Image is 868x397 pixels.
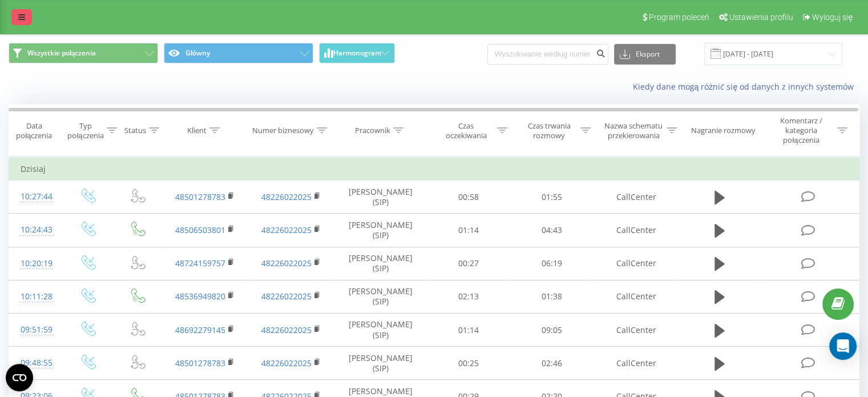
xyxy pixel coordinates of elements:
[333,49,381,57] span: Harmonogram
[175,224,225,235] a: 48506503801
[768,116,834,145] div: Komentarz / kategoria połączenia
[6,364,33,391] button: Open CMP widget
[510,347,593,380] td: 02:46
[604,121,664,141] div: Nazwa schematu przekierowania
[261,291,312,302] a: 48226022025
[334,347,427,380] td: [PERSON_NAME] (SIP)
[175,191,225,202] a: 48501278783
[691,126,756,135] div: Nagranie rozmowy
[510,280,593,313] td: 01:38
[593,247,679,280] td: CallCenter
[261,324,312,335] a: 48226022025
[9,158,859,181] td: Dzisiaj
[487,44,608,65] input: Wyszukiwanie według numeru
[261,358,312,368] a: 48226022025
[427,181,510,214] td: 00:58
[812,13,853,22] span: Wyloguj się
[261,191,312,202] a: 48226022025
[261,224,312,235] a: 48226022025
[355,126,390,135] div: Pracownik
[593,280,679,313] td: CallCenter
[261,258,312,268] a: 48226022025
[187,126,207,135] div: Klient
[252,126,314,135] div: Numer biznesowy
[427,314,510,347] td: 01:14
[334,247,427,280] td: [PERSON_NAME] (SIP)
[175,291,225,302] a: 48536949820
[21,252,51,275] div: 10:20:19
[334,214,427,247] td: [PERSON_NAME] (SIP)
[319,43,395,63] button: Harmonogram
[164,43,313,63] button: Główny
[427,280,510,313] td: 02:13
[593,214,679,247] td: CallCenter
[175,258,225,268] a: 48724159757
[520,121,578,141] div: Czas trwania rozmowy
[334,181,427,214] td: [PERSON_NAME] (SIP)
[21,186,51,208] div: 10:27:44
[21,219,51,241] div: 10:24:43
[729,13,793,22] span: Ustawienia profilu
[67,121,103,141] div: Typ połączenia
[632,81,859,92] a: Kiedy dane mogą różnić się od danych z innych systemów
[510,247,593,280] td: 06:19
[334,280,427,313] td: [PERSON_NAME] (SIP)
[124,126,146,135] div: Status
[21,352,51,374] div: 09:48:55
[21,286,51,308] div: 10:11:28
[9,121,59,141] div: Data połączenia
[593,181,679,214] td: CallCenter
[175,324,225,335] a: 48692279145
[438,121,495,141] div: Czas oczekiwania
[334,314,427,347] td: [PERSON_NAME] (SIP)
[427,214,510,247] td: 01:14
[614,44,676,65] button: Eksport
[593,314,679,347] td: CallCenter
[649,13,709,22] span: Program poleceń
[593,347,679,380] td: CallCenter
[21,319,51,341] div: 09:51:59
[427,247,510,280] td: 00:27
[510,314,593,347] td: 09:05
[9,43,158,63] button: Wszystkie połączenia
[27,49,96,58] span: Wszystkie połączenia
[175,358,225,368] a: 48501278783
[829,332,857,360] div: Open Intercom Messenger
[510,214,593,247] td: 04:43
[427,347,510,380] td: 00:25
[510,181,593,214] td: 01:55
